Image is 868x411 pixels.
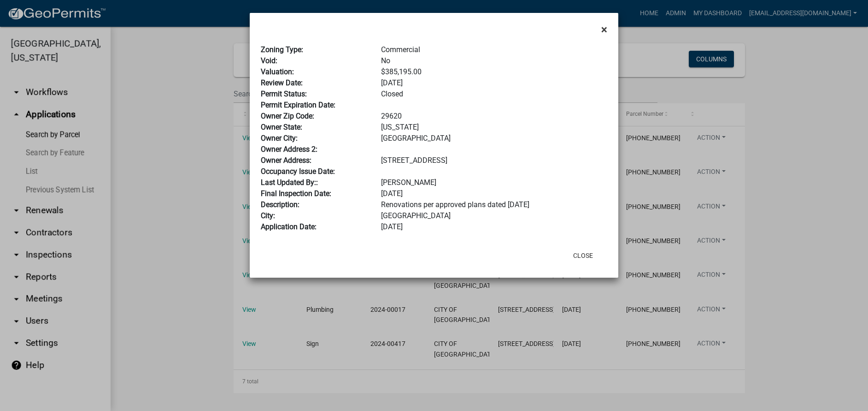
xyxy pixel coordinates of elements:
div: [DATE] [374,188,614,199]
div: [GEOGRAPHIC_DATA] [374,133,614,144]
span: × [601,23,607,36]
div: 29620 [374,111,614,122]
b: Zoning Type: [261,45,303,54]
div: [STREET_ADDRESS] [374,155,614,166]
b: Review Date: [261,78,303,87]
b: Permit Expiration Date: [261,101,335,109]
b: City: [261,211,275,220]
div: Closed [374,89,614,100]
b: Owner Address 2: [261,145,317,154]
div: [PERSON_NAME] [374,177,614,188]
button: Close [594,17,615,42]
div: Commercial [374,44,614,55]
div: [GEOGRAPHIC_DATA] [374,210,614,221]
div: [DATE] [374,77,614,89]
div: [DATE] [374,221,614,232]
b: Owner Zip Code: [261,112,314,120]
b: Valuation: [261,67,294,76]
div: $385,195.00 [374,66,614,77]
div: [US_STATE] [374,122,614,133]
b: Last Updated By:: [261,178,318,187]
b: Owner City: [261,134,298,143]
b: Owner State: [261,123,302,131]
b: Occupancy Issue Date: [261,167,335,176]
button: Close [566,247,600,264]
b: Description: [261,200,299,209]
div: No [374,55,614,66]
b: Void: [261,56,277,65]
b: Permit Status: [261,89,307,98]
b: Application Date: [261,222,317,231]
b: Final Inspection Date: [261,189,331,198]
div: Renovations per approved plans dated [DATE] [374,199,614,210]
b: Owner Address: [261,156,311,165]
